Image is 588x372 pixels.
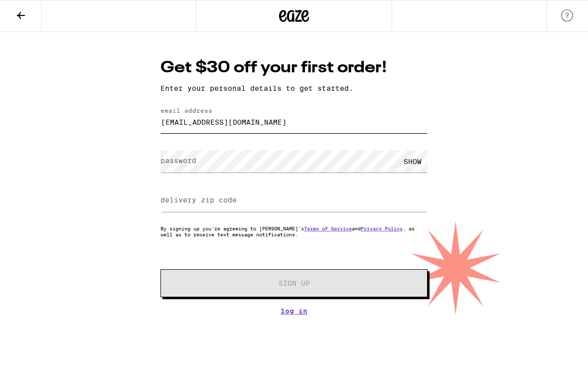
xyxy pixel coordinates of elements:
[160,189,428,212] input: delivery zip code
[304,225,352,231] a: Terms of Service
[160,107,212,114] label: email address
[160,269,428,297] button: Sign Up
[160,307,428,315] a: Log In
[279,280,310,287] span: Sign Up
[160,196,237,204] label: delivery zip code
[160,57,428,79] h1: Get $30 off your first order!
[6,7,72,15] span: Hi. Need any help?
[160,225,428,237] p: By signing up you're agreeing to [PERSON_NAME]'s and , as well as to receive text message notific...
[160,111,428,133] input: email address
[361,225,403,231] a: Privacy Policy
[160,84,428,92] p: Enter your personal details to get started.
[398,150,428,173] div: SHOW
[160,157,196,165] label: password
